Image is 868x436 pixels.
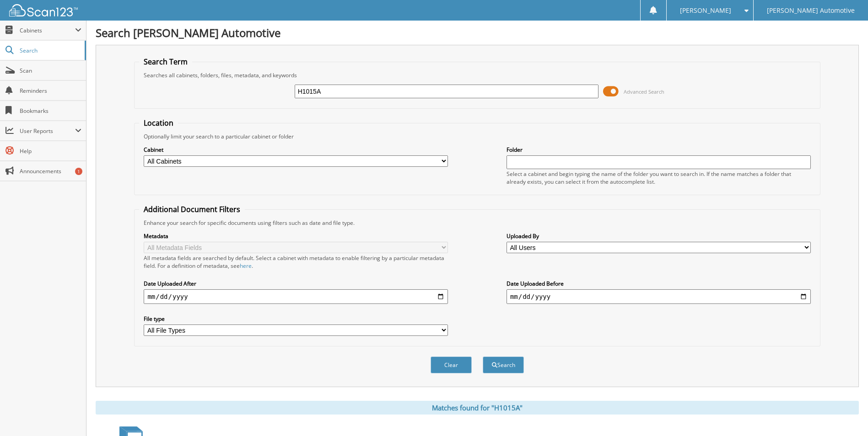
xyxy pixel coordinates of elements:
div: 1 [75,168,82,175]
span: Help [20,147,81,155]
span: Scan [20,67,81,74]
div: All metadata fields are searched by default. Select a cabinet with metadata to enable filtering b... [144,254,448,270]
div: Searches all cabinets, folders, files, metadata, and keywords [139,71,815,79]
h1: Search [PERSON_NAME] Automotive [96,25,859,40]
label: Date Uploaded Before [507,280,811,287]
label: Folder [507,146,811,154]
div: Matches found for "H1015A" [96,401,859,415]
label: Uploaded By [507,232,811,240]
legend: Location [139,118,178,128]
span: Advanced Search [624,88,664,95]
label: File type [144,315,448,323]
input: start [144,289,448,304]
div: Optionally limit your search to a particular cabinet or folder [139,133,815,140]
span: [PERSON_NAME] Automotive [767,8,855,13]
span: Announcements [20,167,81,175]
label: Metadata [144,232,448,240]
input: end [507,289,811,304]
span: Cabinets [20,27,75,34]
span: Reminders [20,87,81,95]
img: scan123-logo-white.svg [9,4,78,16]
span: [PERSON_NAME] [680,8,731,13]
span: User Reports [20,127,75,135]
label: Date Uploaded After [144,280,448,287]
div: Enhance your search for specific documents using filters such as date and file type. [139,219,815,227]
button: Clear [431,356,472,373]
button: Search [483,356,524,373]
legend: Search Term [139,57,192,67]
span: Bookmarks [20,107,81,115]
label: Cabinet [144,146,448,154]
a: here [240,262,252,270]
div: Select a cabinet and begin typing the name of the folder you want to search in. If the name match... [507,170,811,186]
span: Search [20,47,80,54]
legend: Additional Document Filters [139,204,245,214]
